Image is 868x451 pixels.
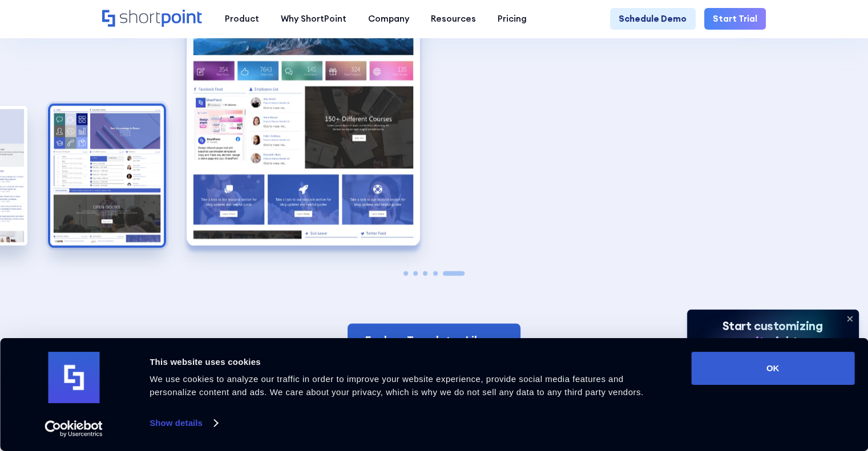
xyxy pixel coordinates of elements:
a: Schedule Demo [610,8,695,30]
iframe: Chat Widget [663,319,868,451]
a: Company [357,8,420,30]
a: Explore Templates Library [348,324,520,357]
div: Product [225,13,259,26]
button: OK [691,352,854,385]
div: Pricing [498,13,527,26]
a: Pricing [487,8,538,30]
span: Go to slide 1 [403,271,408,276]
a: Start Trial [704,8,766,30]
a: Home [102,10,203,29]
div: This website uses cookies [150,355,665,369]
div: Resources [431,13,476,26]
a: Product [214,8,270,30]
a: Show details [150,415,217,432]
span: We use cookies to analyze our traffic in order to improve your website experience, provide social... [150,374,643,397]
img: Best SharePoint Intranet Examples [50,106,164,246]
span: Go to slide 4 [433,271,438,276]
a: Why ShortPoint [270,8,357,30]
div: Why ShortPoint [281,13,346,26]
div: 4 / 5 [50,106,164,246]
span: Go to slide 5 [443,271,465,276]
a: Resources [420,8,487,30]
span: Go to slide 3 [423,271,427,276]
span: Go to slide 2 [413,271,418,276]
a: Usercentrics Cookiebot - opens in a new window [24,420,124,437]
img: logo [48,352,99,403]
div: Company [368,13,409,26]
